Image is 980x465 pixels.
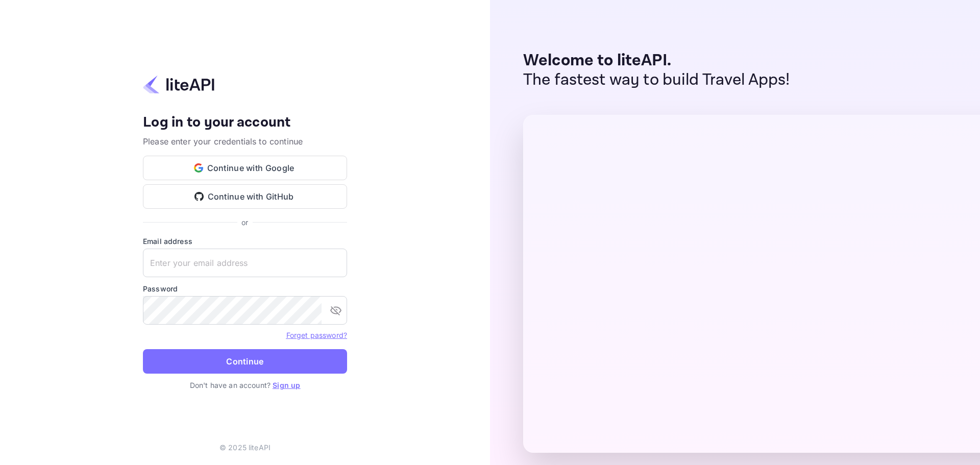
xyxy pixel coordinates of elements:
h4: Log in to your account [143,114,347,132]
p: Please enter your credentials to continue [143,135,347,148]
p: or [241,217,248,228]
button: Continue with Google [143,156,347,180]
p: The fastest way to build Travel Apps! [523,70,790,90]
p: Don't have an account? [143,380,347,390]
a: Forget password? [286,330,347,340]
a: Forget password? [286,331,347,339]
button: Continue [143,349,347,374]
label: Email address [143,236,347,247]
a: Sign up [273,381,300,389]
p: Welcome to liteAPI. [523,51,790,70]
button: Continue with GitHub [143,184,347,209]
input: Enter your email address [143,249,347,277]
p: © 2025 liteAPI [219,442,271,453]
img: liteapi [143,75,214,94]
button: toggle password visibility [326,300,346,321]
label: Password [143,283,347,294]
